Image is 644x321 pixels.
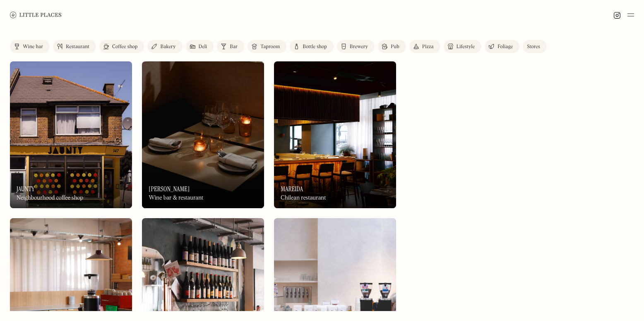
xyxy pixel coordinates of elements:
a: MareidaMareidaMareidaChilean restaurant [274,61,396,208]
div: Lifestyle [457,44,475,49]
div: Deli [199,44,207,49]
div: Stores [527,44,540,49]
a: Deli [186,40,214,53]
div: Neighbourhood coffee shop [17,195,83,202]
div: Taproom [260,44,280,49]
a: LunaLuna[PERSON_NAME]Wine bar & restaurant [142,61,264,208]
div: Pub [391,44,399,49]
a: Stores [523,40,547,53]
a: Restaurant [53,40,96,53]
div: Restaurant [66,44,89,49]
div: Bakery [160,44,175,49]
a: Bar [217,40,244,53]
div: Chilean restaurant [281,195,326,202]
a: Taproom [248,40,286,53]
img: Jaunty [10,61,132,208]
h3: Mareida [281,185,303,193]
h3: Jaunty [17,185,35,193]
img: Luna [142,61,264,208]
div: Brewery [350,44,368,49]
a: Lifestyle [444,40,481,53]
a: Bottle shop [290,40,334,53]
div: Foliage [497,44,513,49]
div: Bottle shop [303,44,327,49]
a: Wine bar [10,40,50,53]
div: Coffee shop [112,44,137,49]
a: JauntyJauntyJauntyNeighbourhood coffee shop [10,61,132,208]
a: Brewery [337,40,375,53]
h3: [PERSON_NAME] [149,185,190,193]
a: Pub [378,40,406,53]
a: Pizza [409,40,440,53]
div: Pizza [422,44,434,49]
a: Bakery [147,40,182,53]
a: Foliage [485,40,519,53]
a: Coffee shop [99,40,144,53]
div: Wine bar & restaurant [149,195,203,202]
div: Wine bar [23,44,43,49]
div: Bar [230,44,238,49]
img: Mareida [274,61,396,208]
